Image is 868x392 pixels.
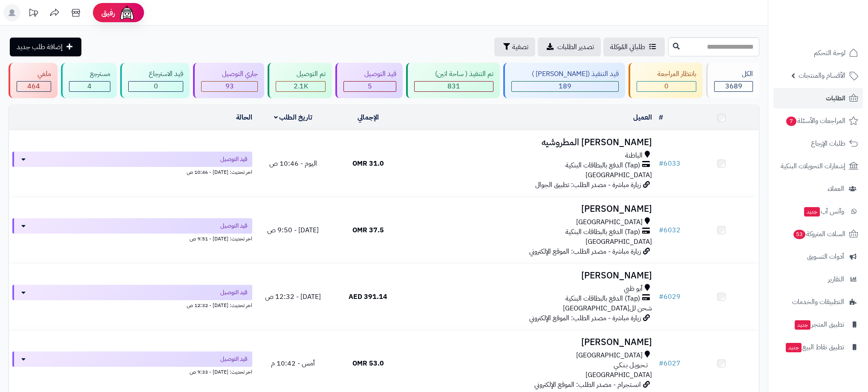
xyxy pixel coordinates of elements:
span: # [659,158,663,169]
a: العملاء [773,178,863,199]
button: تصفية [494,38,535,56]
span: وآتس آب [803,205,844,217]
span: (Tap) الدفع بالبطاقات البنكية [565,161,640,170]
a: تطبيق المتجرجديد [773,314,863,335]
span: تـحـويـل بـنـكـي [614,360,648,370]
span: أدوات التسويق [807,251,844,263]
a: مسترجع 4 [59,63,118,98]
span: تصفية [512,42,528,52]
span: طلبات الإرجاع [811,137,845,149]
a: قيد التنفيذ ([PERSON_NAME] ) 189 [502,63,627,98]
span: لوحة التحكم [814,47,845,59]
span: 0 [154,81,158,91]
span: المراجعات والأسئلة [785,115,845,127]
span: قيد التوصيل [220,355,247,363]
span: 189 [559,81,571,91]
a: الطلبات [773,88,863,108]
span: 4 [87,81,92,91]
a: المراجعات والأسئلة7 [773,111,863,131]
span: تطبيق المتجر [794,319,844,331]
span: (Tap) الدفع بالبطاقات البنكية [565,227,640,237]
span: [DATE] - 9:50 ص [267,225,319,235]
a: الإجمالي [358,112,379,123]
div: 2103 [276,82,325,91]
a: الكل3689 [704,63,761,98]
div: تم التوصيل [276,69,326,79]
div: بانتظار المراجعة [637,69,696,79]
span: 5 [368,81,372,91]
span: [DATE] - 12:32 ص [265,292,321,302]
span: قيد التوصيل [220,222,247,230]
div: اخر تحديث: [DATE] - 9:33 ص [12,367,252,376]
span: أبو ظبي [624,284,643,294]
span: 93 [225,81,234,91]
img: ai-face.png [118,4,136,21]
span: # [659,292,663,302]
div: اخر تحديث: [DATE] - 12:32 ص [12,300,252,309]
a: قيد التوصيل 5 [334,63,404,98]
div: قيد التنفيذ ([PERSON_NAME] ) [511,69,619,79]
span: العملاء [828,183,844,195]
span: تصدير الطلبات [557,42,594,52]
a: # [659,112,663,123]
div: 189 [512,82,619,91]
span: زيارة مباشرة - مصدر الطلب: الموقع الإلكتروني [529,246,641,257]
a: وآتس آبجديد [773,201,863,222]
span: أمس - 10:42 م [271,358,315,369]
span: الطلبات [826,92,845,104]
div: قيد التوصيل [343,69,396,79]
span: 53 [793,229,806,240]
span: [GEOGRAPHIC_DATA] [585,170,652,180]
a: تطبيق نقاط البيعجديد [773,337,863,357]
div: ملغي [17,69,51,79]
span: 53.0 OMR [352,358,384,369]
div: 0 [129,82,183,91]
a: الحالة [236,112,252,123]
span: 3689 [725,81,742,91]
span: انستجرام - مصدر الطلب: الموقع الإلكتروني [534,380,641,390]
span: الأقسام والمنتجات [799,70,845,82]
span: زيارة مباشرة - مصدر الطلب: تطبيق الجوال [535,180,641,190]
h3: [PERSON_NAME] [409,271,652,281]
span: 31.0 OMR [352,158,384,169]
span: طلباتي المُوكلة [610,42,645,52]
span: [GEOGRAPHIC_DATA] [585,370,652,380]
span: # [659,225,663,235]
span: 391.14 AED [349,292,387,302]
span: 7 [786,116,797,126]
a: جاري التوصيل 93 [191,63,266,98]
a: قيد الاسترجاع 0 [118,63,192,98]
a: لوحة التحكم [773,43,863,63]
span: قيد التوصيل [220,155,247,164]
span: تطبيق نقاط البيع [785,341,844,353]
img: logo-2.png [810,15,860,32]
div: 4 [69,82,110,91]
div: اخر تحديث: [DATE] - 10:46 ص [12,167,252,176]
a: إشعارات التحويلات البنكية [773,156,863,176]
span: 464 [27,81,40,91]
h3: [PERSON_NAME] المطروشيه [409,137,652,147]
span: 0 [664,81,669,91]
span: زيارة مباشرة - مصدر الطلب: الموقع الإلكتروني [529,313,641,323]
div: 831 [415,82,493,91]
div: 5 [344,82,396,91]
div: الكل [714,69,753,79]
span: 831 [447,81,460,91]
a: تاريخ الطلب [274,112,313,123]
a: ملغي 464 [7,63,59,98]
a: تصدير الطلبات [538,38,601,56]
a: طلبات الإرجاع [773,133,863,154]
a: تحديثات المنصة [23,4,44,23]
span: التطبيقات والخدمات [792,296,844,308]
span: 37.5 OMR [352,225,384,235]
div: اخر تحديث: [DATE] - 9:51 ص [12,234,252,243]
div: قيد الاسترجاع [128,69,184,79]
a: العميل [633,112,652,123]
span: قيد التوصيل [220,288,247,297]
span: [GEOGRAPHIC_DATA] [576,351,643,360]
a: أدوات التسويق [773,246,863,267]
a: طلباتي المُوكلة [603,38,665,56]
h3: [PERSON_NAME] [409,337,652,347]
a: #6027 [659,358,681,369]
a: بانتظار المراجعة 0 [627,63,704,98]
